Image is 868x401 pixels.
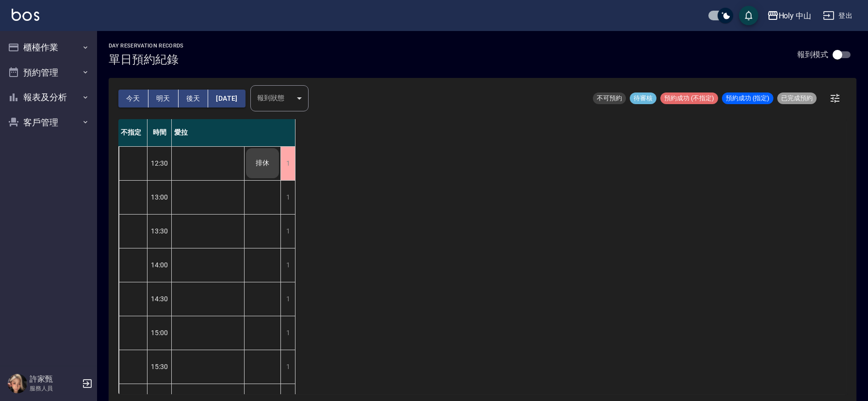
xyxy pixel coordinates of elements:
[280,350,295,384] div: 1
[8,374,27,393] img: Person
[109,43,184,49] h2: day Reservation records
[109,53,184,66] h3: 單日預約紀錄
[147,146,172,180] div: 12:30
[147,316,172,350] div: 15:00
[280,248,295,282] div: 1
[4,85,93,110] button: 報表及分析
[4,35,93,60] button: 櫃檯作業
[777,94,817,103] span: 已完成預約
[739,6,758,25] button: save
[819,7,856,25] button: 登出
[147,214,172,248] div: 13:30
[280,147,295,180] div: 1
[30,374,79,384] h5: 許家甄
[797,49,828,60] p: 報到模式
[208,90,245,108] button: [DATE]
[172,119,295,146] div: 愛拉
[280,215,295,248] div: 1
[30,384,79,393] p: 服務人員
[12,9,39,21] img: Logo
[147,350,172,384] div: 15:30
[630,94,656,103] span: 待審核
[147,282,172,316] div: 14:30
[147,248,172,282] div: 14:00
[280,181,295,214] div: 1
[593,94,626,103] span: 不可預約
[4,110,93,135] button: 客戶管理
[254,159,271,168] span: 排休
[280,316,295,350] div: 1
[779,10,812,22] div: Holy 中山
[179,90,209,108] button: 後天
[763,6,816,26] button: Holy 中山
[4,60,93,85] button: 預約管理
[118,119,147,146] div: 不指定
[722,94,773,103] span: 預約成功 (指定)
[147,119,172,146] div: 時間
[660,94,718,103] span: 預約成功 (不指定)
[118,90,148,108] button: 今天
[148,90,179,108] button: 明天
[280,282,295,316] div: 1
[147,180,172,214] div: 13:00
